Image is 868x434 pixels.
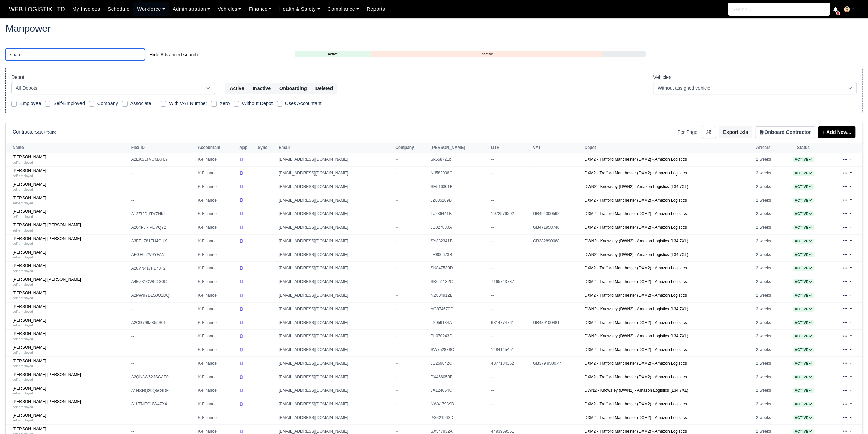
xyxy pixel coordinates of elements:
[793,279,814,284] a: Active
[277,143,394,153] th: Email
[754,207,784,221] td: 2 weeks
[489,275,531,289] td: 7165743737
[130,207,196,221] td: A13ZI2DHTYZNKH
[277,384,394,397] td: [EMAIL_ADDRESS][DOMAIN_NAME]
[277,248,394,262] td: [EMAIL_ADDRESS][DOMAIN_NAME]
[429,194,489,207] td: JZ085269B
[793,388,814,393] a: Active
[793,211,814,216] a: Active
[155,101,157,106] span: |
[793,252,814,257] a: Active
[585,157,687,162] a: DXM2 - Trafford Manchester (DXM2) - Amazon Logistics
[13,263,128,273] a: [PERSON_NAME] self-employed
[371,51,603,57] a: Inactive
[13,269,33,273] small: self-employed
[5,24,863,33] h2: Manpower
[5,3,69,16] a: WEB LOGISTIX LTD
[395,157,398,162] span: --
[13,215,33,219] small: self-employed
[13,351,33,354] small: self-employed
[277,370,394,384] td: [EMAIL_ADDRESS][DOMAIN_NAME]
[793,184,814,190] span: Active
[53,100,85,108] label: Self-Employed
[793,334,814,339] span: Active
[429,248,489,262] td: JR800673B
[219,100,230,108] label: Xero
[324,2,363,16] a: Compliance
[489,194,531,207] td: --
[489,143,531,153] th: UTR
[395,252,398,257] span: --
[13,174,33,178] small: self-employed
[13,310,33,313] small: self-employed
[277,180,394,194] td: [EMAIL_ADDRESS][DOMAIN_NAME]
[755,126,815,138] button: Onboard Contractor
[429,221,489,235] td: JS027880A
[311,83,337,94] button: Deleted
[13,337,33,341] small: self-employed
[834,401,868,434] iframe: Chat Widget
[13,223,128,233] a: [PERSON_NAME] [PERSON_NAME] self-employed
[130,234,196,248] td: A3FTLZ81FU4GUX
[130,356,196,370] td: --
[585,361,687,366] a: DXM2 - Trafford Manchester (DXM2) - Amazon Logistics
[395,211,398,216] span: --
[69,2,104,16] a: My Invoices
[793,252,814,257] span: Active
[489,234,531,248] td: --
[169,100,207,108] label: With VAT Number
[395,320,398,325] span: --
[583,143,754,153] th: Depot
[395,361,398,366] span: --
[531,143,583,153] th: VAT
[793,171,814,176] a: Active
[196,275,238,289] td: K-Finance
[38,130,58,134] small: (167 found)
[793,429,814,434] span: Active
[395,184,398,189] span: --
[754,370,784,384] td: 2 weeks
[214,2,245,16] a: Vehicles
[793,198,814,203] span: Active
[793,266,814,270] a: Active
[793,415,814,420] span: Active
[793,225,814,230] span: Active
[585,211,687,216] a: DXM2 - Trafford Manchester (DXM2) - Amazon Logistics
[277,397,394,411] td: [EMAIL_ADDRESS][DOMAIN_NAME]
[130,100,151,108] label: Associate
[754,330,784,343] td: 2 weeks
[13,364,33,368] small: self-employed
[248,83,275,94] button: Inactive
[196,262,238,275] td: K-Finance
[133,2,169,16] a: Workforce
[277,234,394,248] td: [EMAIL_ADDRESS][DOMAIN_NAME]
[429,316,489,330] td: JX059184A
[793,211,814,216] span: Active
[585,402,687,406] a: DXM2 - Trafford Manchester (DXM2) - Amazon Logistics
[275,83,311,94] button: Onboarding
[277,343,394,357] td: [EMAIL_ADDRESS][DOMAIN_NAME]
[196,153,238,167] td: K-Finance
[395,347,398,352] span: --
[585,307,688,311] a: DWN2 - Knowsley (DWN2) - Amazon Logistics (L34 7XL)
[130,343,196,357] td: --
[429,167,489,180] td: NJ582006C
[585,334,688,338] a: DWN2 - Knowsley (DWN2) - Amazon Logistics (L34 7XL)
[754,384,784,397] td: 2 weeks
[196,330,238,343] td: K-Finance
[13,255,33,259] small: self-employed
[489,248,531,262] td: --
[196,356,238,370] td: K-Finance
[429,275,489,289] td: SK651182C
[11,73,26,81] label: Depot:
[754,248,784,262] td: 2 weeks
[242,100,273,108] label: Without Depot
[585,415,687,420] a: DXM2 - Trafford Manchester (DXM2) - Amazon Logistics
[395,402,398,406] span: --
[13,228,33,232] small: self-employed
[395,198,398,203] span: --
[754,153,784,167] td: 2 weeks
[130,221,196,235] td: A204PJRIPDVQY2
[13,168,128,178] a: [PERSON_NAME] self-employed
